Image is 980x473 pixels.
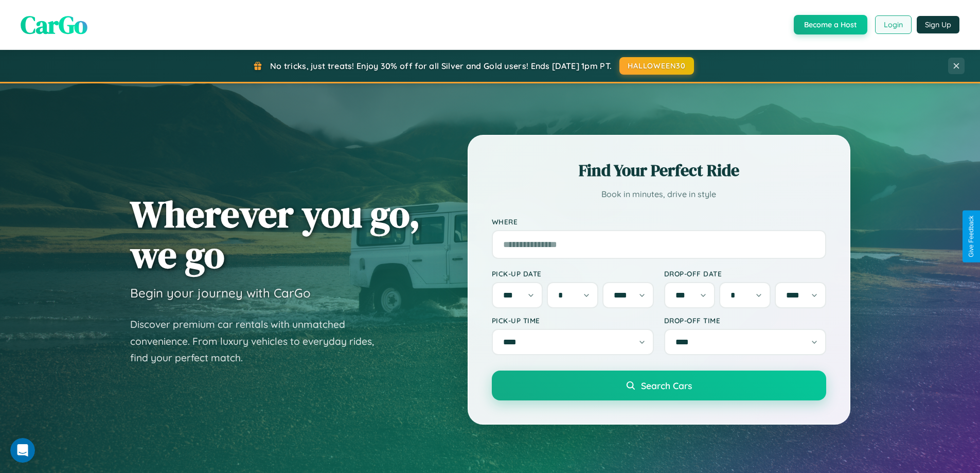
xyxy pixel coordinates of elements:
[664,269,826,278] label: Drop-off Date
[794,15,867,34] button: Become a Host
[917,16,959,33] button: Sign Up
[10,438,35,463] iframe: Intercom live chat
[619,57,694,75] button: HALLOWEEN30
[492,187,826,202] p: Book in minutes, drive in style
[641,380,692,391] span: Search Cars
[270,61,612,71] span: No tricks, just treats! Enjoy 30% off for all Silver and Gold users! Ends [DATE] 1pm PT.
[130,285,311,301] h3: Begin your journey with CarGo
[21,8,87,42] span: CarGo
[492,217,826,226] label: Where
[130,316,387,366] p: Discover premium car rentals with unmatched convenience. From luxury vehicles to everyday rides, ...
[492,159,826,182] h2: Find Your Perfect Ride
[130,194,420,275] h1: Wherever you go, we go
[492,316,654,325] label: Pick-up Time
[875,15,912,34] button: Login
[968,216,975,257] div: Give Feedback
[492,269,654,278] label: Pick-up Date
[664,316,826,325] label: Drop-off Time
[492,371,826,400] button: Search Cars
